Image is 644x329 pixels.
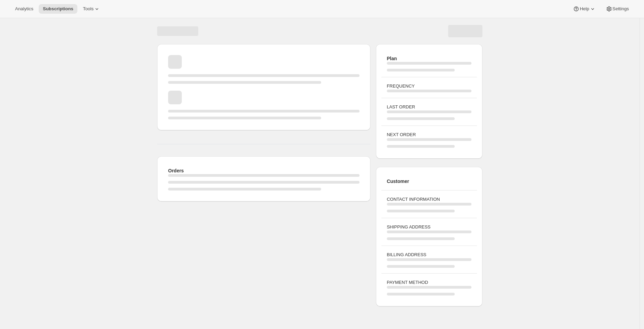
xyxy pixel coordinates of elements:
[149,18,491,309] div: Page loading
[580,6,589,12] span: Help
[569,4,600,14] button: Help
[168,167,359,174] h2: Orders
[83,6,93,12] span: Tools
[387,279,471,286] h3: PAYMENT METHOD
[387,131,471,138] h3: NEXT ORDER
[11,4,37,14] button: Analytics
[387,196,471,203] h3: CONTACT INFORMATION
[387,224,471,231] h3: SHIPPING ADDRESS
[387,83,471,90] h3: FREQUENCY
[613,6,629,12] span: Settings
[387,55,471,62] h2: Plan
[39,4,77,14] button: Subscriptions
[602,4,633,14] button: Settings
[387,251,471,258] h3: BILLING ADDRESS
[387,178,471,185] h2: Customer
[79,4,104,14] button: Tools
[43,6,73,12] span: Subscriptions
[15,6,33,12] span: Analytics
[387,104,471,110] h3: LAST ORDER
